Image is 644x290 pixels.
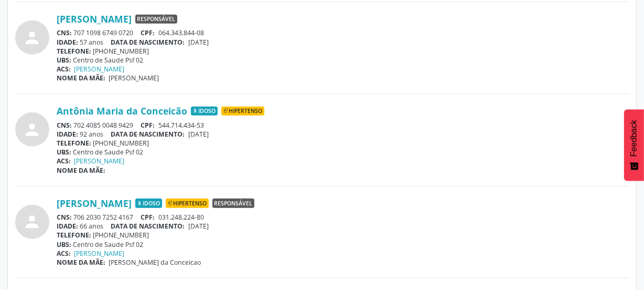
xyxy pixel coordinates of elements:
span: NOME DA MÃE: [57,258,105,267]
span: Idoso [191,107,218,116]
span: [DATE] [188,130,209,139]
button: Feedback - Mostrar pesquisa [624,109,644,181]
span: Hipertenso [166,199,209,208]
span: DATA DE NASCIMENTO: [111,222,185,231]
span: IDADE: [57,130,78,139]
span: Responsável [135,15,177,24]
div: [PHONE_NUMBER] [57,231,629,240]
span: [DATE] [188,222,209,231]
span: DATA DE NASCIMENTO: [111,130,185,139]
div: Centro de Saude Psf 02 [57,148,629,157]
i: person [23,28,42,47]
span: CPF: [141,28,155,37]
span: 031.248.224-80 [158,213,204,222]
span: 064.343.844-08 [158,28,204,37]
span: NOME DA MÃE: [57,74,105,82]
span: 544.714.434-53 [158,121,204,130]
span: CNS: [57,28,72,37]
a: [PERSON_NAME] [74,249,125,258]
div: Centro de Saude Psf 02 [57,56,629,65]
span: IDADE: [57,222,78,231]
div: 57 anos [57,38,629,47]
div: Centro de Saude Psf 02 [57,240,629,249]
span: CPF: [141,121,155,130]
span: CPF: [141,213,155,222]
span: Hipertenso [221,107,264,116]
div: [PHONE_NUMBER] [57,47,629,56]
span: ACS: [57,157,71,165]
span: [PERSON_NAME] da Conceicao [109,258,201,267]
span: UBS: [57,148,71,157]
i: person [23,120,42,139]
span: TELEFONE: [57,47,91,56]
div: 707 1098 6749 0720 [57,28,629,37]
span: IDADE: [57,38,78,47]
div: [PHONE_NUMBER] [57,139,629,148]
span: ACS: [57,249,71,258]
span: CNS: [57,213,72,222]
div: 92 anos [57,130,629,139]
div: 702 4085 0048 9429 [57,121,629,130]
span: TELEFONE: [57,139,91,148]
span: NOME DA MÃE: [57,166,105,175]
span: [DATE] [188,38,209,47]
a: [PERSON_NAME] [74,65,125,74]
span: TELEFONE: [57,231,91,240]
span: UBS: [57,56,71,65]
a: Antônia Maria da Conceicão [57,105,187,117]
span: [PERSON_NAME] [109,74,159,82]
span: Feedback [629,120,639,157]
a: [PERSON_NAME] [74,157,125,165]
span: Idoso [135,199,162,208]
span: ACS: [57,65,71,74]
a: [PERSON_NAME] [57,13,132,25]
a: [PERSON_NAME] [57,198,132,209]
span: CNS: [57,121,72,130]
i: person [23,212,42,231]
span: UBS: [57,240,71,249]
span: DATA DE NASCIMENTO: [111,38,185,47]
div: 66 anos [57,222,629,231]
div: 706 2030 7252 4167 [57,213,629,222]
span: Responsável [212,199,254,208]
